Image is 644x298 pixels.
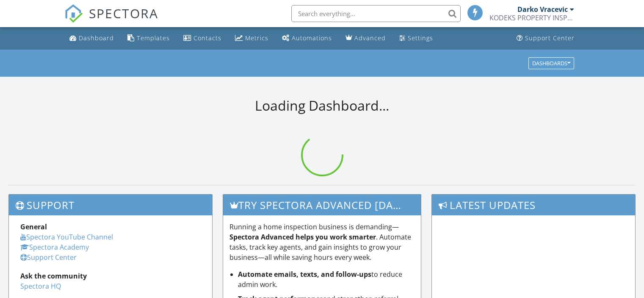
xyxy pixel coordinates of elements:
[292,34,332,42] div: Automations
[64,4,83,23] img: The Best Home Inspection Software - Spectora
[238,269,415,290] li: to reduce admin work.
[137,34,170,42] div: Templates
[64,11,158,29] a: SPECTORA
[20,253,77,262] a: Support Center
[408,34,433,42] div: Settings
[513,31,578,46] a: Support Center
[245,34,268,42] div: Metrics
[528,57,574,69] button: Dashboards
[291,5,461,22] input: Search everything...
[193,34,221,42] div: Contacts
[20,242,89,252] a: Spectora Academy
[229,232,376,242] strong: Spectora Advanced helps you work smarter
[396,31,437,46] a: Settings
[432,195,635,215] h3: Latest Updates
[232,31,272,46] a: Metrics
[354,34,386,42] div: Advanced
[342,31,389,46] a: Advanced
[9,195,212,215] h3: Support
[525,34,575,42] div: Support Center
[229,222,415,262] p: Running a home inspection business is demanding— . Automate tasks, track key agents, and gain ins...
[223,195,421,215] h3: Try spectora advanced [DATE]
[20,271,201,281] div: Ask the community
[489,14,574,22] div: KODEKS PROPERTY INSPECTIONS LLC
[20,222,47,231] strong: General
[532,60,570,66] div: Dashboards
[238,270,371,279] strong: Automate emails, texts, and follow-ups
[180,31,225,46] a: Contacts
[66,31,117,46] a: Dashboard
[279,31,335,46] a: Automations (Basic)
[20,232,113,242] a: Spectora YouTube Channel
[517,5,568,14] div: Darko Vracevic
[124,31,173,46] a: Templates
[89,4,158,22] span: SPECTORA
[20,281,61,291] a: Spectora HQ
[79,34,114,42] div: Dashboard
